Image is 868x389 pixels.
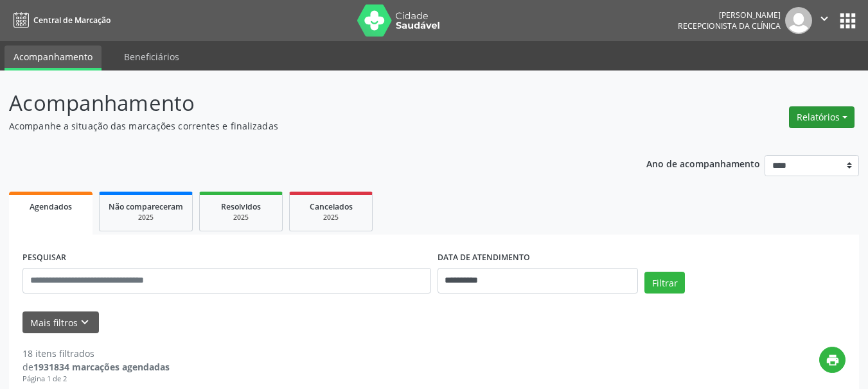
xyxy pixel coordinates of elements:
span: Não compareceram [109,201,183,212]
span: Resolvidos [221,201,261,212]
label: PESQUISAR [22,248,66,268]
span: Recepcionista da clínica [678,21,781,31]
label: DATA DE ATENDIMENTO [438,248,530,268]
i: keyboard_arrow_down [78,315,92,329]
div: 2025 [299,213,363,222]
a: Central de Marcação [9,10,111,31]
button: print [819,347,846,373]
span: Agendados [30,201,72,212]
div: [PERSON_NAME] [678,10,781,21]
div: Página 1 de 2 [22,374,170,385]
p: Acompanhe a situação das marcações correntes e finalizadas [9,119,604,133]
div: 18 itens filtrados [22,347,170,360]
a: Beneficiários [115,46,188,68]
button: Filtrar [644,272,685,294]
i: print [826,353,840,367]
span: Central de Marcação [33,15,111,26]
i:  [817,12,831,26]
div: 2025 [109,213,183,222]
button:  [812,7,837,34]
button: Relatórios [789,106,855,128]
div: de [22,360,170,374]
span: Cancelados [310,201,353,212]
img: img [785,7,812,34]
button: Mais filtroskeyboard_arrow_down [22,311,99,334]
p: Ano de acompanhamento [646,155,760,171]
button: apps [837,10,859,32]
p: Acompanhamento [9,87,604,119]
strong: 1931834 marcações agendadas [33,361,170,373]
a: Acompanhamento [4,46,102,70]
div: 2025 [209,213,273,222]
